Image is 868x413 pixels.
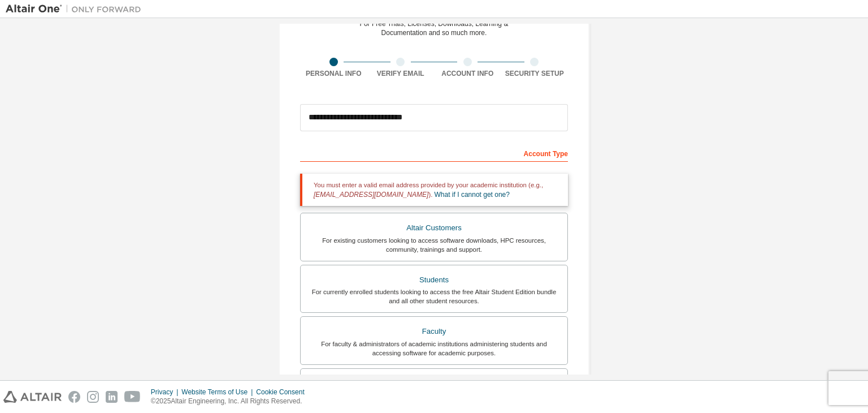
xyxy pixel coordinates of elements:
[124,391,141,403] img: youtube.svg
[300,69,367,78] div: Personal Info
[314,191,428,199] span: [EMAIL_ADDRESS][DOMAIN_NAME]
[300,144,568,162] div: Account Type
[307,324,561,339] div: Faculty
[360,19,509,37] div: For Free Trials, Licenses, Downloads, Learning & Documentation and so much more.
[367,69,435,78] div: Verify Email
[434,69,501,78] div: Account Info
[106,391,118,403] img: linkedin.svg
[307,272,561,288] div: Students
[68,391,80,403] img: facebook.svg
[87,391,99,403] img: instagram.svg
[181,388,256,397] div: Website Terms of Use
[307,287,561,306] div: For currently enrolled students looking to access the free Altair Student Edition bundle and all ...
[151,388,181,397] div: Privacy
[307,339,561,358] div: For faculty & administrators of academic institutions administering students and accessing softwa...
[300,174,568,206] div: You must enter a valid email address provided by your academic institution (e.g., ).
[6,3,147,15] img: Altair One
[307,236,561,254] div: For existing customers looking to access software downloads, HPC resources, community, trainings ...
[435,191,510,199] a: What if I cannot get one?
[501,69,568,78] div: Security Setup
[151,397,311,406] p: © 2025 Altair Engineering, Inc. All Rights Reserved.
[3,391,62,403] img: altair_logo.svg
[256,388,311,397] div: Cookie Consent
[307,220,561,236] div: Altair Customers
